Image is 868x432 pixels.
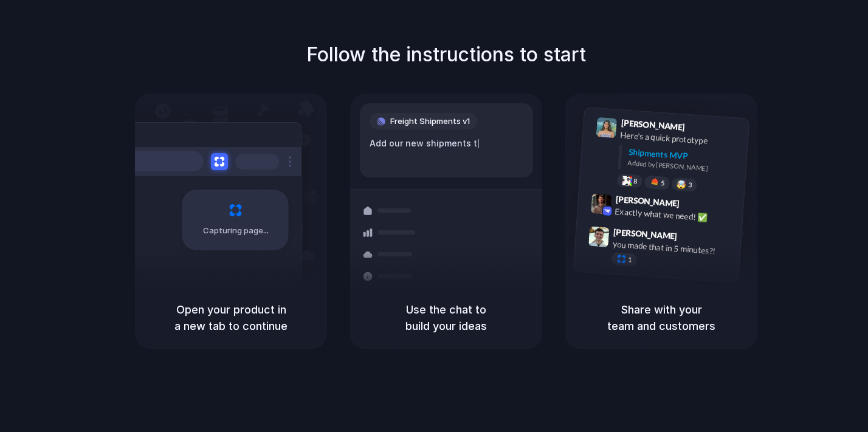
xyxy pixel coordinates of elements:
div: Exactly what we need! ✅ [615,205,736,225]
span: [PERSON_NAME] [615,193,680,210]
span: 9:41 AM [689,122,714,137]
span: [PERSON_NAME] [613,225,678,243]
div: Shipments MVP [628,146,740,166]
span: 5 [661,180,665,187]
div: Here's a quick prototype [620,129,742,149]
div: 🤯 [677,180,687,189]
span: 8 [633,178,638,185]
span: 3 [688,182,692,188]
h5: Use the chat to build your ideas [365,301,528,334]
span: 1 [628,256,632,263]
span: 9:42 AM [683,198,708,213]
div: Added by [PERSON_NAME] [627,158,739,176]
h5: Open your product in a new tab to continue [150,301,312,334]
h5: Share with your team and customers [580,301,743,334]
span: | [477,139,480,148]
span: Freight Shipments v1 [390,115,470,128]
div: you made that in 5 minutes?! [612,238,734,258]
span: 9:47 AM [681,231,706,245]
span: [PERSON_NAME] [621,116,685,134]
div: Add our new shipments t [370,137,523,150]
span: Capturing page [203,225,270,237]
h1: Follow the instructions to start [306,40,586,69]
